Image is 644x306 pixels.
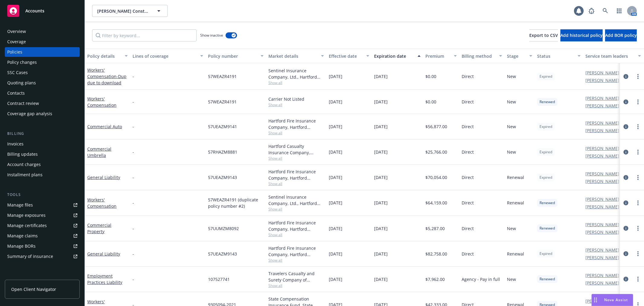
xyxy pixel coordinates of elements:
[604,297,628,302] span: Nova Assist
[634,123,642,130] a: more
[87,273,122,285] a: Employment Practices Liability
[208,149,237,155] span: 57RHAZM8881
[5,99,80,108] a: Contract review
[374,123,388,130] span: [DATE]
[585,272,619,278] a: [PERSON_NAME]
[374,251,388,257] span: [DATE]
[268,270,324,283] div: Travelers Casualty and Surety Company of America, Travelers Insurance
[7,252,53,261] div: Summary of insurance
[622,174,630,181] a: circleInformation
[622,275,630,283] a: circleInformation
[92,5,168,17] button: [PERSON_NAME] Construction Inc
[423,49,459,63] button: Premium
[622,123,630,130] a: circleInformation
[5,241,80,251] a: Manage BORs
[268,102,324,107] span: Show all
[374,200,388,206] span: [DATE]
[462,251,474,257] span: Direct
[585,95,619,101] a: [PERSON_NAME]
[634,275,642,283] a: more
[87,197,117,209] a: Workers' Compensation
[5,131,80,137] div: Billing
[5,88,80,98] a: Contacts
[130,49,206,63] button: Lines of coverage
[133,174,134,181] span: -
[507,276,516,282] span: New
[5,78,80,88] a: Quoting plans
[208,73,237,80] span: 57WEAZR4191
[374,276,388,282] span: [DATE]
[5,273,80,279] div: Analytics hub
[329,200,342,206] span: [DATE]
[425,123,447,130] span: $56,877.00
[425,73,436,80] span: $0.00
[585,196,619,202] a: [PERSON_NAME]
[266,49,326,63] button: Market details
[5,139,80,149] a: Invoices
[268,232,324,237] span: Show all
[634,73,642,80] a: more
[507,53,526,59] div: Stage
[507,200,524,206] span: Renewal
[97,8,149,14] span: [PERSON_NAME] Construction Inc
[540,251,552,256] span: Expired
[425,53,450,59] div: Premium
[462,276,500,282] span: Agency - Pay in full
[462,123,474,130] span: Direct
[374,149,388,155] span: [DATE]
[634,98,642,106] a: more
[585,229,619,235] a: [PERSON_NAME]
[87,96,117,108] a: Workers' Compensation
[462,174,474,181] span: Direct
[540,124,552,129] span: Expired
[208,225,239,232] span: 57UUMZM8092
[7,88,25,98] div: Contacts
[5,47,80,57] a: Policies
[200,33,223,38] span: Show inactive
[5,27,80,36] a: Overview
[634,174,642,181] a: more
[622,225,630,232] a: circleInformation
[529,32,558,38] span: Export to CSV
[585,153,619,159] a: [PERSON_NAME]
[540,200,555,206] span: Renewed
[507,123,516,130] span: New
[268,258,324,263] span: Show all
[540,226,555,231] span: Renewed
[462,53,495,59] div: Billing method
[87,53,121,59] div: Policy details
[560,29,603,41] button: Add historical policy
[5,109,80,119] a: Coverage gap analysis
[585,298,619,304] a: [PERSON_NAME]
[540,276,555,282] span: Renewed
[7,78,36,88] div: Quoting plans
[7,170,43,180] div: Installment plans
[7,221,47,230] div: Manage certificates
[133,99,134,105] span: -
[425,225,445,232] span: $5,287.00
[605,32,637,38] span: Add BOR policy
[374,53,414,59] div: Expiration date
[5,160,80,169] a: Account charges
[540,99,555,105] span: Renewed
[585,178,619,184] a: [PERSON_NAME]
[634,225,642,232] a: more
[87,124,122,129] a: Commercial Auto
[605,29,637,41] button: Add BOR policy
[507,251,524,257] span: Renewal
[208,251,237,257] span: 57UEAZM9143
[7,200,33,210] div: Manage files
[268,67,324,80] div: Sentinel Insurance Company, Ltd., Hartford Insurance Group
[540,74,552,79] span: Expired
[268,181,324,186] span: Show all
[208,53,257,59] div: Policy number
[133,200,134,206] span: -
[560,32,603,38] span: Add historical policy
[268,80,324,85] span: Show all
[585,53,634,59] div: Service team leaders
[5,149,80,159] a: Billing updates
[268,130,324,135] span: Show all
[591,294,633,306] button: Nova Assist
[87,174,120,180] a: General Liability
[592,294,599,306] div: Drag to move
